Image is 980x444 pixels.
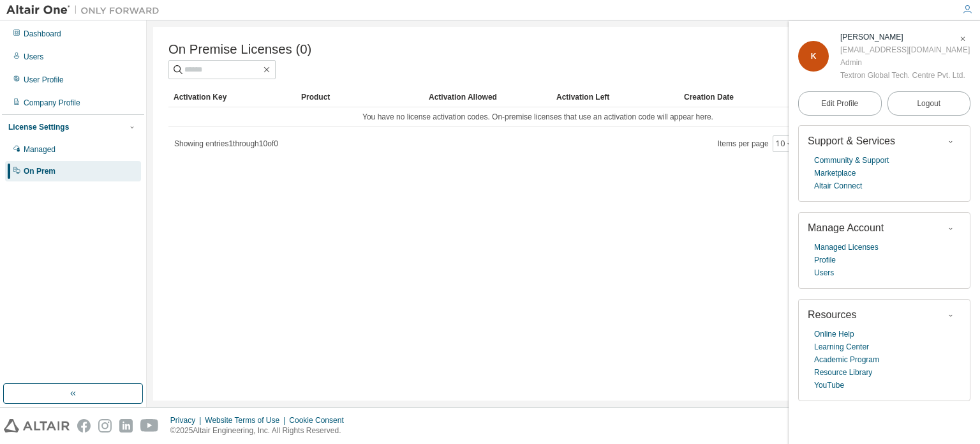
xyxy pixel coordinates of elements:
a: Resource Library [814,366,872,379]
span: Logout [917,97,940,110]
span: K [811,52,817,61]
p: © 2025 Altair Engineering, Inc. All Rights Reserved. [170,425,352,436]
div: Company Profile [24,98,80,108]
a: Edit Profile [798,91,882,116]
div: Textron Global Tech. Centre Pvt. Ltd. [840,69,970,82]
div: Product [301,87,419,107]
a: Community & Support [814,154,889,167]
div: User Profile [24,75,64,85]
div: On Prem [24,166,56,176]
span: Resources [808,309,856,320]
td: You have no license activation codes. On-premise licenses that use an activation code will appear... [168,107,907,126]
img: facebook.svg [77,419,91,433]
span: Support & Services [808,135,895,146]
a: Profile [814,254,836,266]
a: Altair Connect [814,180,862,192]
a: Learning Center [814,341,869,353]
a: YouTube [814,379,844,392]
img: altair_logo.svg [4,419,70,433]
div: Activation Left [556,87,674,107]
button: 10 [776,139,793,149]
div: License Settings [8,122,69,132]
img: youtube.svg [140,419,159,433]
div: Activation Allowed [429,87,546,107]
span: Manage Account [808,222,884,233]
div: Admin [840,56,970,69]
div: Dashboard [24,29,61,39]
div: Kishore Bala [840,31,970,43]
div: Managed [24,144,56,155]
a: Marketplace [814,167,856,180]
img: linkedin.svg [119,419,133,433]
div: [EMAIL_ADDRESS][DOMAIN_NAME] [840,43,970,56]
div: Creation Date [684,87,902,107]
div: Privacy [170,415,205,425]
span: Showing entries 1 through 10 of 0 [174,139,278,148]
span: Items per page [718,135,796,152]
div: Cookie Consent [289,415,351,425]
img: Altair One [6,4,166,17]
button: Logout [887,91,971,116]
img: instagram.svg [98,419,112,433]
div: Website Terms of Use [205,415,289,425]
span: Edit Profile [821,98,858,109]
a: Academic Program [814,353,879,366]
div: Users [24,52,43,62]
a: Online Help [814,328,854,341]
a: Managed Licenses [814,241,879,254]
div: Activation Key [174,87,291,107]
a: Users [814,266,834,279]
span: On Premise Licenses (0) [168,42,311,57]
